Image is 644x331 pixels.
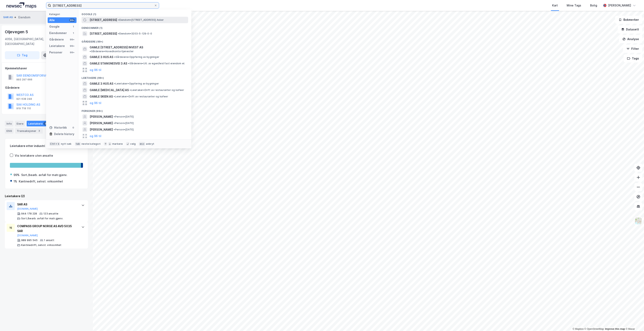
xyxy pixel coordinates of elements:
[43,212,58,215] div: 123 ansatte
[69,51,75,54] div: 99+
[15,153,53,158] div: Vis leietakere uten ansatte
[90,121,113,126] span: [PERSON_NAME]
[114,128,115,131] span: •
[114,55,115,58] span: •
[44,239,54,242] div: 1 ansatt
[51,2,154,8] input: Søk på adresse, matrikkel, gårdeiere, leietakere eller personer
[139,142,145,146] div: esc
[619,35,642,43] button: Analyse
[90,134,101,138] button: og 96 til
[49,125,67,130] div: Historikk
[27,121,49,126] div: Leietakere
[21,173,67,177] div: Sort./bearb. avfall for matr.gjenv.
[114,122,115,125] span: •
[130,88,131,92] span: •
[78,23,191,30] div: Eiendommer (1)
[72,31,75,35] div: 1
[90,18,117,22] span: [STREET_ADDRESS]
[16,78,32,81] div: 993 297 666
[5,194,88,199] div: Leietakere (2)
[69,19,75,22] div: 99+
[573,328,584,330] a: Mapbox
[90,45,143,50] span: GAMLE [STREET_ADDRESS] INVEST AS
[17,202,77,207] div: SAR AS
[82,142,101,146] div: neste kategori
[37,129,41,133] div: 3
[90,88,129,93] span: GAMLE [MEDICAL_DATA] AS
[72,126,75,129] div: 0
[90,50,91,53] span: •
[69,38,75,41] div: 99+
[49,18,55,23] div: Alle
[90,127,113,132] span: [PERSON_NAME]
[90,94,113,99] span: GAMLE SKIEN AS
[78,73,191,80] div: Leietakere (99+)
[90,31,117,36] span: [STREET_ADDRESS]
[90,81,113,86] span: GAMLE 3 HUS AS
[78,9,191,17] div: Google (1)
[624,312,644,331] div: Chat Widget
[605,328,625,330] a: Improve this map
[49,31,67,35] div: Eiendommer
[114,95,168,98] span: Leietaker • Drift av restauranter og kafeer
[49,37,64,42] div: Gårdeiere
[118,18,119,21] span: •
[112,142,123,146] div: markere
[61,142,72,146] div: nytt søk
[5,37,72,46] div: 4056, [GEOGRAPHIC_DATA], [GEOGRAPHIC_DATA]
[5,29,29,35] div: Oljevegen 5
[118,32,152,35] span: Eiendom • 3203-5-129-0-0
[5,66,88,71] div: Hjemmelshaver
[21,217,63,220] div: Sort./bearb. avfall for matr.gjenv.
[114,115,115,118] span: •
[623,45,642,53] button: Filter
[118,18,164,22] span: Eiendom • [STREET_ADDRESS] Asker
[552,3,558,8] div: Kart
[14,179,17,184] div: 1%
[114,122,134,125] span: Person • [DATE]
[5,85,88,90] div: Gårdeiere
[90,61,127,66] span: GAMLE STANGNESVEI 3 AS
[18,15,30,20] div: Eiendom
[78,106,191,113] div: Personer (99+)
[590,3,597,8] div: Bolig
[49,44,65,48] div: Leietakere
[21,239,38,242] div: 989 995 545
[114,55,159,59] span: Gårdeiere • Oppføring av bygninger
[17,207,38,210] button: [DOMAIN_NAME]
[69,44,75,48] div: 99+
[618,25,642,33] button: Datasett
[130,142,136,146] div: velg
[114,82,115,85] span: •
[78,37,191,44] div: Gårdeiere (99+)
[90,114,113,119] span: [PERSON_NAME]
[21,212,37,215] div: 944 178 228
[17,224,77,233] div: COMPASS GROUP NORGE AS AVD 5035 SAR
[43,122,47,126] div: 2
[114,128,134,131] span: Person • [DATE]
[128,62,185,65] span: Gårdeiere • Utl. av egen/leid fast eiendom el.
[49,142,60,146] div: Ctrl + k
[49,50,62,55] div: Personer
[624,54,642,62] button: Tags
[5,51,40,59] button: Tag
[49,24,60,29] div: Google
[72,25,75,28] div: 1
[54,132,74,136] div: Delete history
[615,16,642,24] button: Bokmerker
[114,82,159,85] span: Leietaker • Oppføring av bygninger
[635,217,642,225] img: Z
[16,97,32,101] div: 921 638 248
[90,55,113,59] span: GAMLE 3 HUS AS
[114,95,115,98] span: •
[5,121,13,126] div: Info
[19,179,63,184] div: Kantinedrift, selvst. virksomhet
[146,142,154,146] div: avbryt
[15,121,25,126] div: Eiere
[114,115,134,118] span: Person • [DATE]
[10,144,83,148] div: Leietakere etter industri
[608,3,631,8] div: [PERSON_NAME]
[75,142,81,146] div: tab
[17,234,38,237] button: [DOMAIN_NAME]
[5,128,14,134] div: ESG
